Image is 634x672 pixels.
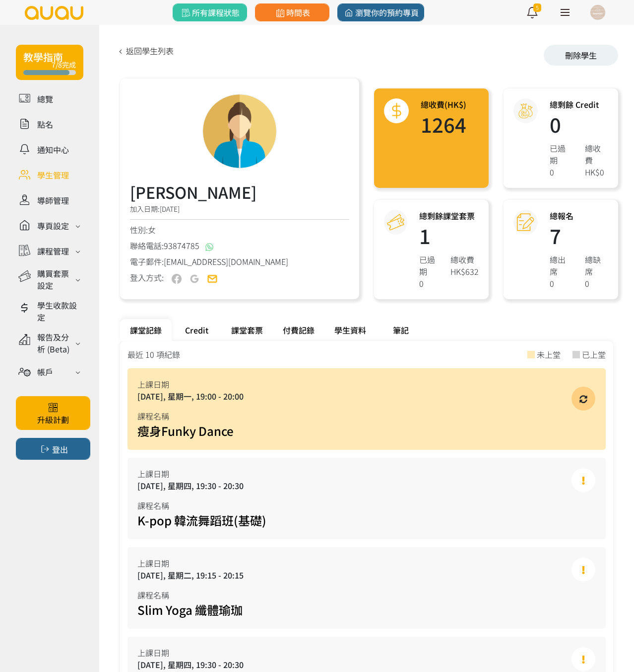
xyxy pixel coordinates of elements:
[130,271,164,284] div: 登入方式:
[137,480,596,492] div: [DATE], 星期四, 19:30 - 20:30
[137,378,596,390] div: 上課日期
[24,6,84,20] img: logo.svg
[550,114,608,134] h1: 0
[137,468,596,480] div: 上課日期
[130,240,349,252] div: 聯絡電話:
[550,253,573,277] div: 總出席
[130,224,349,236] div: 性別:
[137,557,596,569] div: 上課日期
[173,3,247,21] a: 所有課程狀態
[544,45,618,66] div: 刪除學生
[419,210,479,222] h3: 總剩餘課堂套票
[537,348,561,360] div: 未上堂
[137,601,243,618] a: Slim Yoga 纖體瑜珈
[533,3,541,12] span: 5
[585,277,608,289] div: 0
[550,210,608,222] h3: 總報名
[255,3,329,21] a: 時間表
[585,253,608,277] div: 總缺席
[37,220,69,232] div: 專頁設定
[550,98,608,110] h3: 總剩餘 Credit
[172,319,221,341] div: Credit
[115,45,174,57] a: 返回學生列表
[205,243,213,251] img: whatsapp@2x.png
[421,114,466,134] h1: 1264
[37,267,72,291] div: 購買套票設定
[137,659,596,671] div: [DATE], 星期四, 19:30 - 20:30
[180,6,240,18] span: 所有課程狀態
[273,319,324,341] div: 付費記錄
[137,589,596,601] div: 課程名稱
[16,396,90,430] a: 升級計劃
[388,102,405,120] img: total@2x.png
[148,224,156,236] span: 女
[160,204,180,214] span: [DATE]
[550,226,608,246] h1: 7
[130,204,349,220] div: 加入日期:
[376,319,426,341] div: 筆記
[419,226,479,246] h1: 1
[421,98,466,110] h3: 總收費(HK$)
[550,142,573,166] div: 已過期
[550,277,573,289] div: 0
[130,255,349,267] div: 電子郵件:
[450,253,479,265] div: 總收費
[16,438,90,460] button: 登出
[37,245,69,257] div: 課程管理
[120,319,172,341] div: 課堂記錄
[419,253,439,277] div: 已過期
[37,366,53,378] div: 帳戶
[137,511,266,529] a: K-pop 韓流舞蹈班(基礎)
[337,3,424,21] a: 瀏覽你的預約專頁
[137,500,596,511] div: 課程名稱
[585,166,608,178] div: HK$0
[450,265,479,277] div: HK$632
[274,6,310,18] span: 時間表
[127,348,180,360] div: 最近 10 項紀錄
[550,166,573,178] div: 0
[221,319,273,341] div: 課堂套票
[419,277,439,289] div: 0
[387,214,404,231] img: courseCredit@2x.png
[37,331,72,355] div: 報告及分析 (Beta)
[585,142,608,166] div: 總收費
[130,180,294,204] h3: [PERSON_NAME]
[164,240,199,252] span: 93874785
[517,214,534,231] img: attendance@2x.png
[137,647,596,659] div: 上課日期
[137,569,596,581] div: [DATE], 星期二, 19:15 - 20:15
[190,274,199,284] img: user-google-off.png
[137,410,596,422] div: 課程名稱
[207,274,217,284] img: user-email-on.png
[324,319,376,341] div: 學生資料
[164,255,288,267] span: [EMAIL_ADDRESS][DOMAIN_NAME]
[517,102,534,120] img: credit@2x.png
[172,274,182,284] img: user-fb-off.png
[137,390,596,402] div: [DATE], 星期一, 19:00 - 20:00
[343,6,419,18] span: 瀏覽你的預約專頁
[137,422,234,439] a: 瘦身Funky Dance
[582,348,606,360] div: 已上堂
